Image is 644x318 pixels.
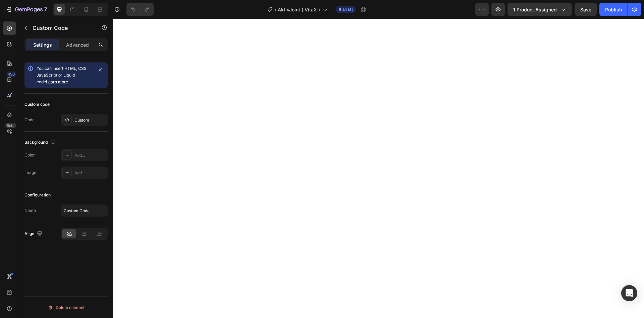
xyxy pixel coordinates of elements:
[24,138,57,147] div: Background
[66,41,89,48] p: Advanced
[24,229,44,238] div: Align
[605,6,622,13] div: Publish
[46,79,68,84] a: Learn more
[5,123,16,128] div: Beta
[3,3,50,16] button: 7
[24,101,50,107] div: Custom code
[24,170,36,176] div: Image
[74,170,106,176] div: Add...
[275,6,276,13] span: /
[24,152,35,158] div: Color
[507,3,572,16] button: 1 product assigned
[44,5,47,13] p: 7
[575,3,597,16] button: Save
[599,3,628,16] button: Publish
[74,152,106,158] div: Add...
[24,192,51,198] div: Configuration
[33,24,90,32] p: Custom Code
[113,19,644,318] iframe: To enrich screen reader interactions, please activate Accessibility in Grammarly extension settings
[6,72,16,77] div: 450
[513,6,557,13] span: 1 product assigned
[74,117,106,123] div: Custom
[24,208,36,214] div: Name
[37,66,88,84] span: You can insert HTML, CSS, JavaScript or Liquid code
[48,304,85,312] div: Delete element
[126,3,154,16] div: Undo/Redo
[24,302,108,313] button: Delete element
[33,41,52,48] p: Settings
[278,6,320,13] span: AktivJoint ( VitaX )
[621,285,637,301] div: Open Intercom Messenger
[343,6,353,12] span: Draft
[580,7,591,12] span: Save
[24,117,35,123] div: Code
